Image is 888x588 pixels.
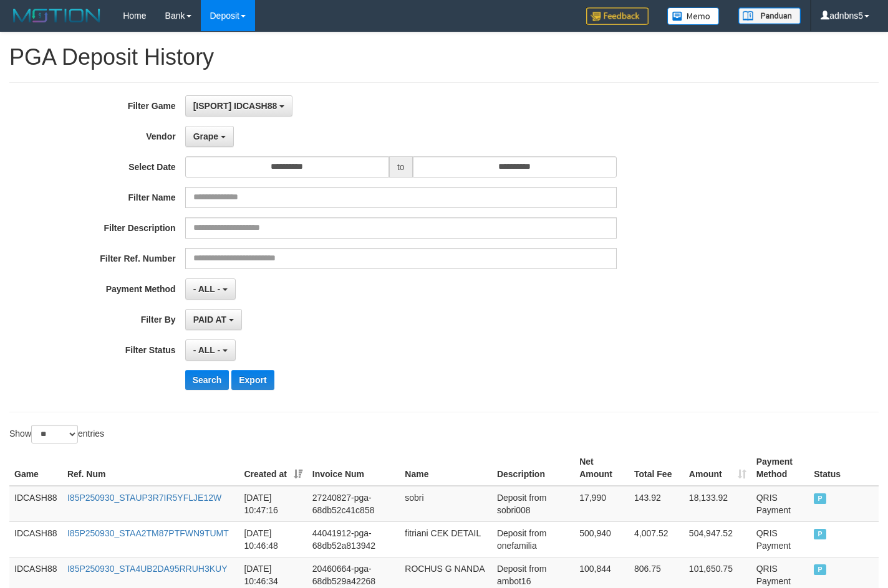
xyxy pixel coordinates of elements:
button: - ALL - [185,278,236,300]
label: Show entries [9,425,104,443]
th: Description [492,450,574,486]
th: Total Fee [629,450,684,486]
th: Payment Method [751,450,809,486]
span: - ALL - [193,345,221,355]
span: PAID [814,529,826,539]
th: Game [9,450,62,486]
td: 18,133.92 [684,486,751,522]
a: I85P250930_STA4UB2DA95RRUH3KUY [67,564,228,574]
th: Amount: activate to sort column ascending [684,450,751,486]
a: I85P250930_STAUP3R7IR5YFLJE12W [67,493,221,503]
span: - ALL - [193,284,221,294]
th: Net Amount [574,450,629,486]
th: Ref. Num [62,450,239,486]
img: panduan.png [738,7,801,24]
button: - ALL - [185,339,236,361]
img: Button%20Memo.svg [667,7,720,25]
td: IDCASH88 [9,521,62,557]
td: 504,947.52 [684,521,751,557]
span: to [389,156,413,178]
td: sobri [400,486,492,522]
td: Deposit from onefamilia [492,521,574,557]
th: Invoice Num [307,450,400,486]
button: Export [231,370,274,390]
span: Grape [193,131,218,141]
a: I85P250930_STAA2TM87PTFWN9TUMT [67,528,229,538]
span: PAID AT [193,315,226,325]
th: Status [809,450,879,486]
select: Showentries [31,425,78,443]
td: [DATE] 10:47:16 [239,486,307,522]
th: Created at: activate to sort column ascending [239,450,307,486]
span: PAID [814,564,826,575]
th: Name [400,450,492,486]
td: [DATE] 10:46:48 [239,521,307,557]
td: QRIS Payment [751,521,809,557]
img: MOTION_logo.png [9,6,104,25]
img: Feedback.jpg [586,7,649,25]
span: PAID [814,493,826,504]
td: 4,007.52 [629,521,684,557]
td: 17,990 [574,486,629,522]
td: 44041912-pga-68db52a813942 [307,521,400,557]
td: 143.92 [629,486,684,522]
button: PAID AT [185,309,242,330]
button: [ISPORT] IDCASH88 [185,95,292,116]
td: QRIS Payment [751,486,809,522]
span: [ISPORT] IDCASH88 [193,101,277,111]
td: Deposit from sobri008 [492,486,574,522]
td: fitriani CEK DETAIL [400,521,492,557]
td: IDCASH88 [9,486,62,522]
h1: PGA Deposit History [9,45,879,70]
td: 500,940 [574,521,629,557]
button: Grape [185,126,234,147]
button: Search [185,370,229,390]
td: 27240827-pga-68db52c41c858 [307,486,400,522]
